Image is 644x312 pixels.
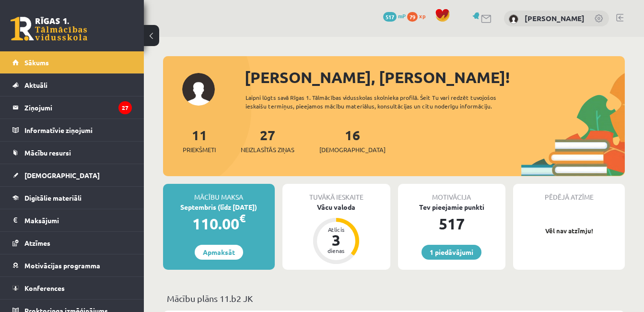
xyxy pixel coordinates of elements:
[163,184,275,202] div: Mācību maksa
[319,145,386,155] span: [DEMOGRAPHIC_DATA]
[12,232,132,254] a: Atzīmes
[282,202,390,212] div: Vācu valoda
[167,292,621,305] p: Mācību plāns 11.b2 JK
[24,148,71,157] span: Mācību resursi
[282,202,390,265] a: Vācu valoda Atlicis 3 dienas
[11,17,87,41] a: Rīgas 1. Tālmācības vidusskola
[24,193,82,202] span: Digitālie materiāli
[163,212,275,235] div: 110.00
[398,184,506,202] div: Motivācija
[12,254,132,276] a: Motivācijas programma
[246,93,523,110] div: Laipni lūgts savā Rīgas 1. Tālmācības vidusskolas skolnieka profilā. Šeit Tu vari redzēt tuvojošo...
[12,96,132,119] a: Ziņojumi27
[12,209,132,231] a: Maksājumi
[12,74,132,96] a: Aktuāli
[322,248,351,253] div: dienas
[118,101,132,114] i: 27
[24,81,47,89] span: Aktuāli
[24,209,132,231] legend: Maksājumi
[398,12,406,20] span: mP
[12,164,132,186] a: [DEMOGRAPHIC_DATA]
[12,187,132,209] a: Digitālie materiāli
[24,284,65,292] span: Konferences
[12,142,132,164] a: Mācību resursi
[239,211,246,225] span: €
[183,145,216,155] span: Priekšmeti
[282,184,390,202] div: Tuvākā ieskaite
[24,119,132,141] legend: Informatīvie ziņojumi
[398,212,506,235] div: 517
[12,119,132,141] a: Informatīvie ziņojumi
[24,58,49,67] span: Sākums
[407,12,418,22] span: 79
[398,202,506,212] div: Tev pieejamie punkti
[383,12,397,22] span: 517
[183,126,216,155] a: 11Priekšmeti
[383,12,406,20] a: 517 mP
[319,126,386,155] a: 16[DEMOGRAPHIC_DATA]
[195,245,243,260] a: Apmaksāt
[241,145,294,155] span: Neizlasītās ziņas
[513,184,625,202] div: Pēdējā atzīme
[407,12,430,20] a: 79 xp
[518,226,620,236] p: Vēl nav atzīmju!
[12,277,132,299] a: Konferences
[322,232,351,248] div: 3
[24,261,100,270] span: Motivācijas programma
[419,12,425,20] span: xp
[422,245,481,260] a: 1 piedāvājumi
[525,13,585,23] a: [PERSON_NAME]
[245,66,625,89] div: [PERSON_NAME], [PERSON_NAME]!
[24,171,100,180] span: [DEMOGRAPHIC_DATA]
[12,51,132,73] a: Sākums
[24,96,132,119] legend: Ziņojumi
[241,126,294,155] a: 27Neizlasītās ziņas
[163,202,275,212] div: Septembris (līdz [DATE])
[509,14,518,24] img: Marks Daniels Legzdiņš
[24,239,50,247] span: Atzīmes
[322,227,351,232] div: Atlicis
